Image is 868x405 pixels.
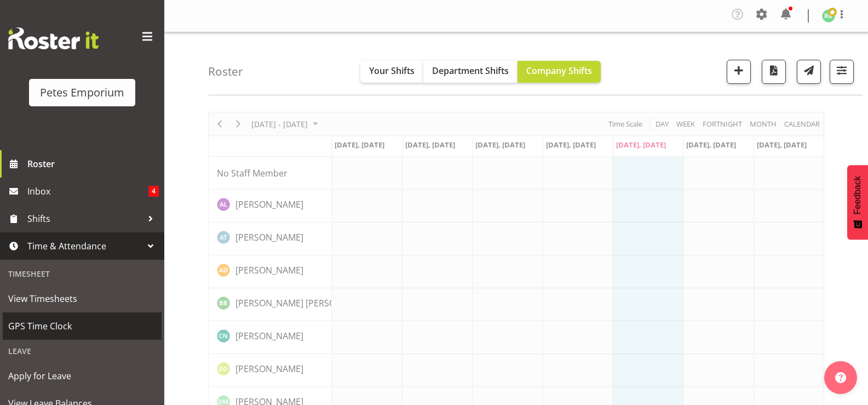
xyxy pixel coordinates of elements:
a: View Timesheets [3,285,162,312]
span: Roster [27,156,159,172]
span: Apply for Leave [8,368,156,384]
button: Feedback - Show survey [847,165,868,239]
span: Department Shifts [432,65,509,77]
button: Company Shifts [518,61,601,83]
button: Your Shifts [360,61,423,83]
img: ruth-robertson-taylor722.jpg [822,9,835,22]
span: Your Shifts [369,65,415,77]
span: Feedback [853,176,863,214]
div: Timesheet [3,263,162,285]
button: Department Shifts [423,61,518,83]
span: 4 [148,186,159,197]
button: Send a list of all shifts for the selected filtered period to all rostered employees. [797,60,821,84]
button: Add a new shift [727,60,751,84]
span: Company Shifts [526,65,592,77]
button: Filter Shifts [830,60,854,84]
div: Leave [3,340,162,362]
span: Time & Attendance [27,238,142,254]
span: Shifts [27,210,142,227]
span: Inbox [27,183,148,199]
span: GPS Time Clock [8,318,156,334]
a: Apply for Leave [3,362,162,390]
div: Petes Emporium [40,84,124,101]
span: View Timesheets [8,290,156,307]
img: help-xxl-2.png [835,372,846,383]
a: GPS Time Clock [3,312,162,340]
h4: Roster [208,65,243,78]
button: Download a PDF of the roster according to the set date range. [762,60,786,84]
img: Rosterit website logo [8,27,99,49]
